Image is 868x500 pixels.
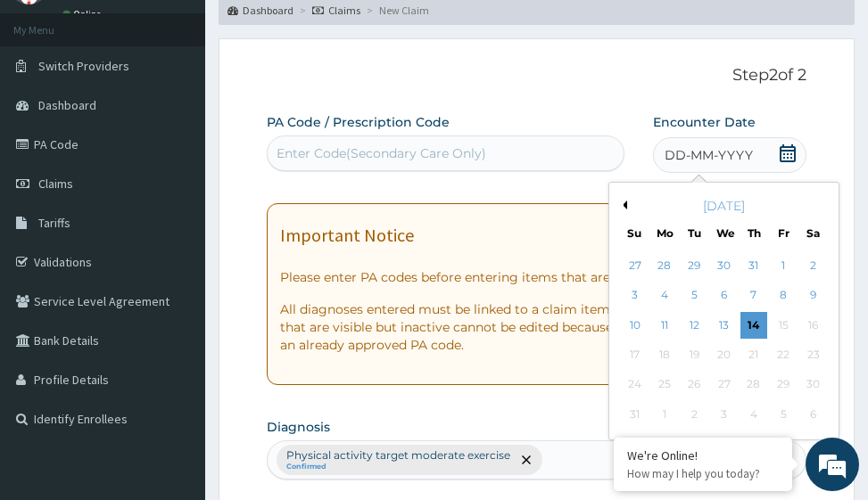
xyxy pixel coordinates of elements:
div: Chat with us now [93,100,300,123]
div: Not available Friday, August 22nd, 2025 [770,341,797,368]
p: All diagnoses entered must be linked to a claim item. Diagnosis & Claim Items that are visible bu... [280,300,792,354]
div: Choose Wednesday, August 6th, 2025 [711,283,738,309]
div: Choose Monday, July 28th, 2025 [651,252,678,279]
div: Su [627,225,642,241]
div: Choose Wednesday, August 13th, 2025 [711,312,738,339]
div: Choose Saturday, August 2nd, 2025 [800,252,827,279]
div: Choose Thursday, July 31st, 2025 [740,252,767,279]
div: Choose Sunday, August 3rd, 2025 [622,283,649,309]
div: Not available Monday, August 25th, 2025 [651,372,678,398]
div: Not available Tuesday, September 2nd, 2025 [681,401,707,428]
div: Not available Sunday, August 17th, 2025 [622,341,649,368]
div: Th [747,225,762,241]
span: Dashboard [38,97,96,113]
div: [DATE] [616,197,831,215]
div: Not available Saturday, August 30th, 2025 [800,372,827,398]
div: Not available Saturday, August 23rd, 2025 [800,341,827,368]
div: Enter Code(Secondary Care Only) [277,144,486,162]
div: Sa [806,225,821,241]
div: Choose Tuesday, July 29th, 2025 [681,252,707,279]
label: Diagnosis [267,418,330,436]
a: Online [62,8,105,20]
label: PA Code / Prescription Code [267,113,450,131]
li: New Claim [362,3,429,18]
div: Not available Sunday, August 24th, 2025 [622,372,649,398]
div: Minimize live chat window [293,9,335,52]
span: Tariffs [38,215,70,231]
p: Step 2 of 2 [267,66,806,86]
div: Choose Friday, August 8th, 2025 [770,283,797,309]
h1: Important Notice [280,225,414,245]
div: Not available Thursday, August 21st, 2025 [740,341,767,368]
div: Choose Thursday, August 14th, 2025 [740,312,767,339]
div: Not available Monday, September 1st, 2025 [651,401,678,428]
a: Dashboard [227,3,293,18]
div: Choose Sunday, July 27th, 2025 [622,252,649,279]
div: Choose Tuesday, August 5th, 2025 [681,283,707,309]
img: d_794563401_company_1708531726252_794563401 [33,89,72,134]
a: Claims [312,3,360,18]
span: We're online! [103,142,246,322]
p: How may I help you today? [627,466,779,481]
span: Claims [38,176,73,192]
div: Not available Friday, August 15th, 2025 [770,312,797,339]
div: Not available Wednesday, September 3rd, 2025 [711,401,738,428]
div: Choose Friday, August 1st, 2025 [770,252,797,279]
div: Choose Sunday, August 10th, 2025 [622,312,649,339]
div: Choose Wednesday, July 30th, 2025 [711,252,738,279]
div: Choose Thursday, August 7th, 2025 [740,283,767,309]
div: Not available Thursday, August 28th, 2025 [740,372,767,398]
div: Choose Monday, August 4th, 2025 [651,283,678,309]
div: We [716,225,732,241]
div: Not available Friday, August 29th, 2025 [770,372,797,398]
div: Choose Saturday, August 9th, 2025 [800,283,827,309]
div: Not available Friday, September 5th, 2025 [770,401,797,428]
div: Mo [657,225,672,241]
div: Not available Saturday, September 6th, 2025 [800,401,827,428]
div: Not available Monday, August 18th, 2025 [651,341,678,368]
div: Not available Wednesday, August 27th, 2025 [711,372,738,398]
div: Tu [687,225,702,241]
div: We're Online! [627,447,779,463]
div: Not available Wednesday, August 20th, 2025 [711,341,738,368]
textarea: Type your message and hit 'Enter' [9,321,340,383]
div: Not available Thursday, September 4th, 2025 [740,401,767,428]
div: month 2025-08 [620,251,828,430]
div: Not available Sunday, August 31st, 2025 [622,401,649,428]
label: Encounter Date [653,113,756,131]
div: Not available Tuesday, August 19th, 2025 [681,341,707,368]
span: Switch Providers [38,58,129,74]
p: Please enter PA codes before entering items that are not attached to a PA code [280,268,792,286]
button: Previous Month [618,201,627,209]
div: Not available Saturday, August 16th, 2025 [800,312,827,339]
div: Not available Tuesday, August 26th, 2025 [681,372,707,398]
div: Choose Tuesday, August 12th, 2025 [681,312,707,339]
span: DD-MM-YYYY [665,146,753,164]
div: Fr [776,225,791,241]
div: Choose Monday, August 11th, 2025 [651,312,678,339]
